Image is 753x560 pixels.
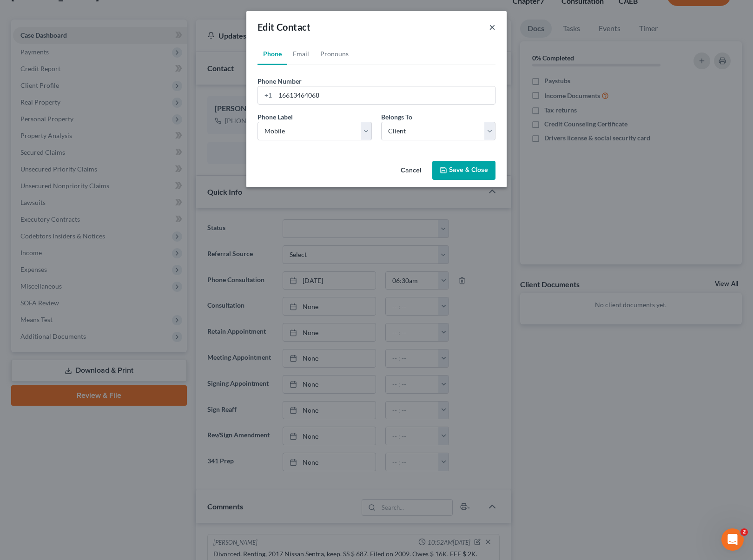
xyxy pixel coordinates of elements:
[275,86,495,104] input: ###-###-####
[258,21,311,33] span: Edit Contact
[315,43,354,65] a: Pronouns
[287,43,315,65] a: Email
[258,86,275,104] div: +1
[740,528,748,536] span: 2
[258,77,302,85] span: Phone Number
[432,161,495,180] button: Save & Close
[258,43,287,65] a: Phone
[721,528,744,551] iframe: Intercom live chat
[489,21,495,33] button: ×
[381,113,412,121] span: Belongs To
[393,162,429,180] button: Cancel
[258,113,293,121] span: Phone Label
